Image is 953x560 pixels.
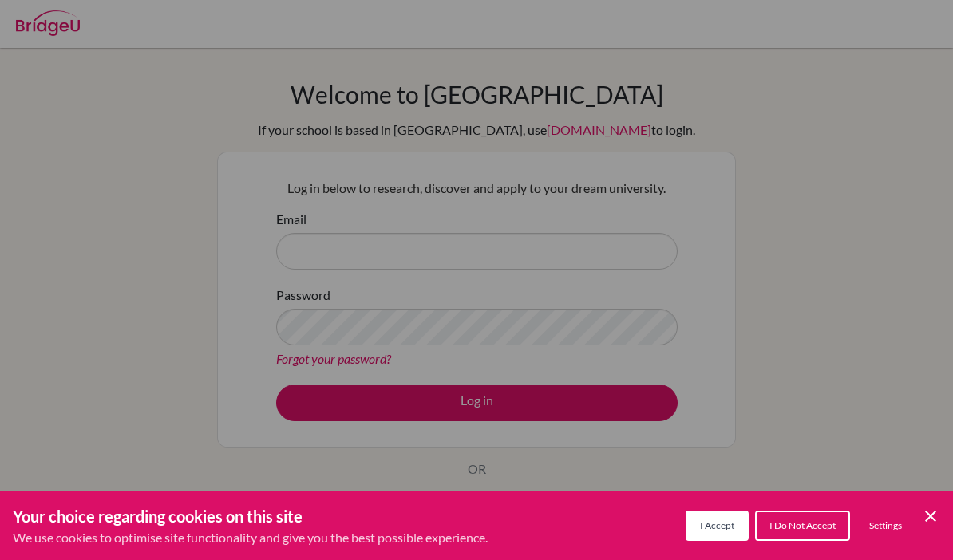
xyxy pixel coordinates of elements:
[13,504,488,528] h3: Your choice regarding cookies on this site
[700,519,734,531] span: I Accept
[755,511,850,541] button: I Do Not Accept
[869,519,902,531] span: Settings
[686,511,749,541] button: I Accept
[13,528,488,547] p: We use cookies to optimise site functionality and give you the best possible experience.
[769,519,836,531] span: I Do Not Accept
[921,507,940,526] button: Save and close
[856,512,915,539] button: Settings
